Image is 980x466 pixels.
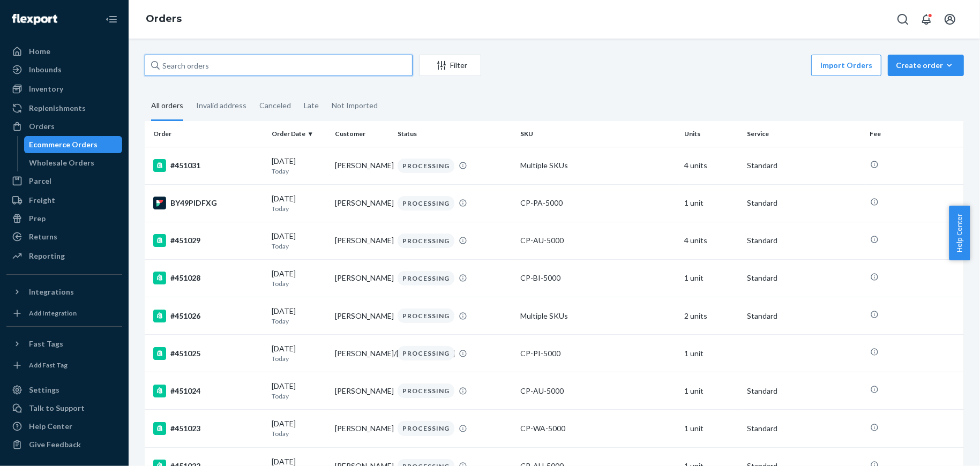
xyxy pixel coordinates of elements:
a: Orders [6,118,122,135]
a: Inventory [6,80,122,97]
td: [PERSON_NAME] [331,184,393,222]
button: Help Center [949,206,970,260]
img: Flexport logo [12,14,57,25]
div: Not Imported [332,92,378,119]
td: 2 units [680,297,743,335]
a: Orders [146,13,182,25]
div: CP-AU-5000 [520,235,676,246]
button: Create order [888,55,964,76]
button: Open notifications [916,9,937,30]
button: Import Orders [811,55,881,76]
th: Units [680,121,743,147]
div: All orders [151,92,183,121]
div: Filter [420,60,481,71]
div: Give Feedback [29,439,81,450]
div: Settings [29,385,59,395]
td: Multiple SKUs [516,147,680,184]
a: Add Integration [6,305,122,322]
p: Standard [747,160,861,171]
p: Today [272,242,326,251]
div: [DATE] [272,268,326,288]
button: Integrations [6,283,122,300]
div: Integrations [29,287,74,297]
a: Help Center [6,418,122,435]
div: Returns [29,231,57,242]
div: [DATE] [272,418,326,438]
div: CP-WA-5000 [520,423,676,434]
a: Parcel [6,172,122,190]
div: #451024 [153,385,263,397]
div: [DATE] [272,343,326,363]
div: #451028 [153,272,263,284]
button: Give Feedback [6,436,122,453]
div: Late [304,92,319,119]
th: Service [743,121,865,147]
a: Reporting [6,247,122,265]
div: [DATE] [272,156,326,176]
th: Status [393,121,516,147]
td: [PERSON_NAME] [331,372,393,410]
p: Today [272,354,326,363]
div: PROCESSING [398,234,454,248]
div: #451023 [153,422,263,435]
p: Standard [747,423,861,434]
td: 1 unit [680,335,743,372]
div: [DATE] [272,381,326,401]
div: Inventory [29,84,63,94]
th: Fee [866,121,964,147]
th: Order Date [267,121,330,147]
div: BY49PIDFXG [153,197,263,209]
div: Add Fast Tag [29,360,68,370]
div: Fast Tags [29,339,63,349]
p: Today [272,317,326,326]
div: [DATE] [272,231,326,251]
div: Home [29,46,50,57]
div: Wholesale Orders [29,157,95,168]
input: Search orders [145,55,413,76]
th: Order [145,121,267,147]
td: 4 units [680,147,743,184]
button: Fast Tags [6,335,122,352]
button: Close Navigation [101,9,122,30]
div: #451025 [153,347,263,360]
div: CP-BI-5000 [520,273,676,283]
a: Replenishments [6,100,122,117]
div: Parcel [29,176,51,186]
td: [PERSON_NAME] [331,259,393,297]
div: CP-PA-5000 [520,198,676,208]
button: Filter [419,55,481,76]
a: Add Fast Tag [6,357,122,374]
div: PROCESSING [398,384,454,398]
div: Reporting [29,251,65,261]
p: Today [272,167,326,176]
p: Today [272,279,326,288]
td: 1 unit [680,372,743,410]
ol: breadcrumbs [137,4,190,35]
div: Help Center [29,421,72,432]
p: Standard [747,273,861,283]
div: Talk to Support [29,403,85,414]
p: Standard [747,198,861,208]
div: Ecommerce Orders [29,139,98,150]
div: Add Integration [29,309,77,318]
p: Today [272,204,326,213]
div: Customer [335,129,389,138]
div: PROCESSING [398,271,454,285]
td: 1 unit [680,259,743,297]
td: [PERSON_NAME] [331,147,393,184]
p: Standard [747,235,861,246]
div: PROCESSING [398,421,454,435]
div: PROCESSING [398,196,454,211]
a: Inbounds [6,61,122,78]
div: Create order [896,60,956,71]
div: Freight [29,195,55,206]
div: CP-PI-5000 [520,348,676,359]
th: SKU [516,121,680,147]
div: Invalid address [196,92,246,119]
a: Freight [6,192,122,209]
div: #451026 [153,310,263,322]
button: Open Search Box [892,9,914,30]
a: Settings [6,381,122,399]
div: #451029 [153,234,263,247]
